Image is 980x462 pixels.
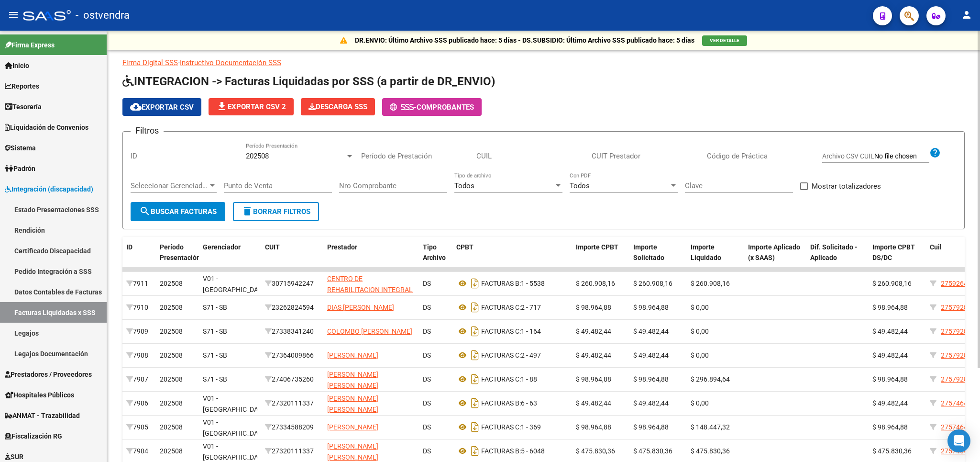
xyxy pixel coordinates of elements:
span: Firma Express [5,40,55,50]
datatable-header-cell: Importe CPBT [572,237,629,279]
span: Importe Solicitado [633,243,664,262]
div: 27320111337 [265,446,319,457]
span: CPBT [456,243,473,251]
div: 7907 [126,374,152,385]
span: Fiscalización RG [5,431,62,441]
span: $ 0,00 [691,351,709,359]
button: -Comprobantes [382,98,482,116]
div: 1 - 369 [456,419,568,435]
span: 202508 [160,423,183,431]
span: $ 49.482,44 [872,327,908,335]
i: Descargar documento [469,372,481,387]
datatable-header-cell: Prestador [323,237,419,279]
span: S71 - SB [203,304,227,311]
span: $ 260.908,16 [576,280,615,287]
span: S71 - SB [203,351,227,359]
span: - [390,103,417,112]
span: CENTRO DE REHABILITACION INTEGRAL TE INVITO A JUGAR S.R.L. [327,275,413,304]
mat-icon: person [961,9,972,21]
span: DS [423,399,431,407]
span: $ 98.964,88 [872,304,908,311]
div: 27406735260 [265,374,319,385]
span: Tesorería [5,101,42,112]
span: FACTURAS B: [481,447,521,455]
div: 27334588209 [265,422,319,433]
div: 7910 [126,302,152,313]
mat-icon: file_download [216,101,228,112]
span: $ 475.830,36 [576,447,615,455]
span: Tipo Archivo [423,243,446,262]
span: 202508 [160,304,183,311]
span: Período Presentación [160,243,200,262]
span: 202508 [246,152,269,160]
datatable-header-cell: Importe Aplicado (x SAAS) [744,237,806,279]
span: [PERSON_NAME] [PERSON_NAME] [327,442,378,461]
div: 7908 [126,350,152,361]
span: Comprobantes [417,103,474,112]
datatable-header-cell: Importe Solicitado [629,237,687,279]
span: $ 49.482,44 [633,399,669,407]
span: [PERSON_NAME] [327,351,378,359]
span: $ 49.482,44 [576,351,611,359]
div: 7905 [126,422,152,433]
button: Descarga SSS [301,98,375,115]
i: Descargar documento [469,276,481,291]
span: Importe CPBT [576,243,618,251]
span: $ 0,00 [691,304,709,311]
span: FACTURAS C: [481,304,521,311]
span: Dif. Solicitado - Aplicado [810,243,858,262]
div: 7904 [126,446,152,457]
div: Open Intercom Messenger [947,429,970,452]
span: Prestador [327,243,357,251]
input: Archivo CSV CUIL [874,152,929,161]
span: $ 260.908,16 [872,280,912,287]
datatable-header-cell: Dif. Solicitado - Aplicado [806,237,869,279]
span: Sistema [5,143,36,153]
span: 202508 [160,280,183,287]
span: [PERSON_NAME] [327,423,378,431]
span: DS [423,351,431,359]
span: DS [423,423,431,431]
span: [PERSON_NAME] [PERSON_NAME] [327,394,378,413]
span: Padrón [5,163,35,174]
button: Borrar Filtros [233,202,319,221]
span: DIAS [PERSON_NAME] [327,304,394,311]
div: 2 - 717 [456,300,568,315]
h3: Filtros [131,124,164,137]
span: 202508 [160,399,183,407]
span: $ 98.964,88 [576,423,611,431]
button: VER DETALLE [702,35,747,46]
span: VER DETALLE [710,38,739,43]
app-download-masive: Descarga masiva de comprobantes (adjuntos) [301,98,375,116]
div: 7906 [126,398,152,409]
span: CUIT [265,243,280,251]
div: 7911 [126,278,152,289]
span: $ 49.482,44 [633,327,669,335]
span: V01 - [GEOGRAPHIC_DATA] [203,275,267,293]
i: Descargar documento [469,300,481,315]
p: - [122,57,965,68]
span: $ 148.447,32 [691,423,730,431]
span: Todos [454,181,474,190]
i: Descargar documento [469,419,481,435]
div: 23262824594 [265,302,319,313]
span: SUR [5,451,23,462]
span: $ 98.964,88 [576,375,611,383]
span: Seleccionar Gerenciador [131,181,208,190]
p: DR.ENVIO: Último Archivo SSS publicado hace: 5 días - DS.SUBSIDIO: Último Archivo SSS publicado h... [355,35,694,45]
span: Exportar CSV [130,103,194,112]
span: Importe CPBT DS/DC [872,243,915,262]
span: $ 98.964,88 [576,304,611,311]
span: $ 98.964,88 [872,375,908,383]
span: Cuil [930,243,942,251]
span: $ 49.482,44 [576,327,611,335]
span: DS [423,447,431,455]
span: DS [423,280,431,287]
span: FACTURAS C: [481,375,521,383]
span: Exportar CSV 2 [216,102,286,111]
span: $ 98.964,88 [872,423,908,431]
span: $ 49.482,44 [633,351,669,359]
span: - ostvendra [76,5,130,26]
span: $ 475.830,36 [633,447,672,455]
span: 202508 [160,447,183,455]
